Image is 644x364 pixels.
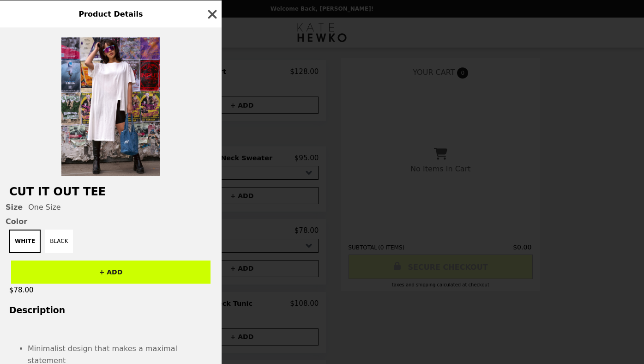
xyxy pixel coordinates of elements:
[11,261,211,284] button: + ADD
[9,230,41,253] button: White
[6,203,23,212] span: Size
[6,217,216,226] span: Color
[61,37,160,176] img: One Size / White
[78,10,143,18] span: Product Details
[45,230,72,253] button: Black
[6,203,216,212] div: One Size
